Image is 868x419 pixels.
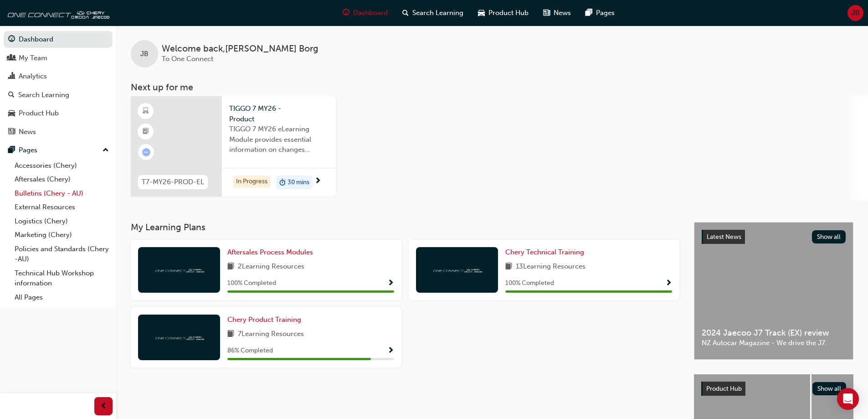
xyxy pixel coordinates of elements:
button: Show all [812,382,847,395]
span: Dashboard [353,8,388,18]
button: Show Progress [665,278,672,289]
span: Show Progress [387,279,394,288]
div: In Progress [233,176,271,188]
a: Chery Product Training [227,315,305,325]
span: search-icon [402,7,409,19]
span: Pages [596,8,615,18]
span: car-icon [8,109,15,118]
a: news-iconNews [536,4,578,22]
a: Latest NewsShow all [702,230,846,244]
a: Technical Hub Workshop information [11,266,113,290]
span: 2 Learning Resources [238,261,304,273]
span: people-icon [8,54,15,62]
span: guage-icon [8,36,15,44]
img: oneconnect [154,265,204,274]
a: Analytics [4,68,113,85]
span: 30 mins [288,177,309,188]
div: Pages [19,145,37,155]
div: Open Intercom Messenger [837,388,859,410]
a: External Resources [11,200,113,214]
a: Dashboard [4,31,113,48]
img: oneconnect [5,4,109,22]
a: My Team [4,50,113,67]
a: Marketing (Chery) [11,228,113,242]
span: 13 Learning Resources [516,261,586,273]
span: book-icon [227,261,234,273]
span: Show Progress [665,279,672,288]
button: Show Progress [387,278,394,289]
span: Product Hub [706,385,742,393]
img: oneconnect [154,333,204,341]
span: news-icon [543,7,550,19]
span: T7-MY26-PROD-EL [142,177,204,187]
a: News [4,124,113,140]
span: up-icon [103,145,109,156]
a: Aftersales (Chery) [11,172,113,186]
span: Chery Product Training [227,316,301,324]
span: News [554,8,571,18]
span: Aftersales Process Modules [227,248,313,256]
span: news-icon [8,128,15,136]
button: JB [847,5,863,21]
span: JB [852,8,860,18]
span: car-icon [478,7,485,19]
div: Product Hub [19,108,59,119]
span: Product Hub [488,8,529,18]
a: car-iconProduct Hub [471,4,536,22]
button: DashboardMy TeamAnalyticsSearch LearningProduct HubNews [4,29,113,142]
span: learningRecordVerb_ATTEMPT-icon [142,148,150,156]
span: duration-icon [279,176,286,188]
span: 7 Learning Resources [238,329,304,340]
span: search-icon [8,91,15,99]
button: Show all [812,230,846,243]
img: oneconnect [432,265,482,274]
span: learningResourceType_ELEARNING-icon [143,105,149,117]
span: 100 % Completed [227,278,276,289]
span: Chery Technical Training [505,248,584,256]
a: Chery Technical Training [505,247,588,258]
button: Pages [4,142,113,159]
span: next-icon [314,177,321,186]
a: pages-iconPages [578,4,622,22]
a: Aftersales Process Modules [227,247,317,258]
a: Logistics (Chery) [11,214,113,228]
a: Product Hub [4,105,113,122]
span: Welcome back , [PERSON_NAME] Borg [162,44,318,54]
a: Search Learning [4,87,113,103]
span: book-icon [227,329,234,340]
span: TIGGO 7 MY26 - Product [229,103,329,124]
span: To One Connect [162,55,213,63]
div: Analytics [19,71,47,82]
span: chart-icon [8,72,15,81]
span: 100 % Completed [505,278,554,289]
a: search-iconSearch Learning [395,4,471,22]
span: 2024 Jaecoo J7 Track (EX) review [702,328,846,338]
a: Bulletins (Chery - AU) [11,186,113,201]
button: Show Progress [387,345,394,357]
a: Latest NewsShow all2024 Jaecoo J7 Track (EX) reviewNZ Autocar Magazine - We drive the J7. [694,222,853,360]
span: NZ Autocar Magazine - We drive the J7. [702,338,846,348]
span: 86 % Completed [227,346,273,356]
span: JB [140,49,149,59]
span: pages-icon [8,146,15,155]
a: guage-iconDashboard [335,4,395,22]
a: Product HubShow all [701,382,846,396]
a: Accessories (Chery) [11,159,113,173]
span: booktick-icon [143,126,149,138]
span: TIGGO 7 MY26 eLearning Module provides essential information on changes introduced with the new M... [229,124,329,155]
span: Show Progress [387,347,394,355]
h3: Next up for me [116,82,868,93]
span: Latest News [707,233,741,241]
a: All Pages [11,290,113,305]
div: My Team [19,53,47,63]
span: prev-icon [100,401,107,412]
span: book-icon [505,261,512,273]
span: Search Learning [412,8,463,18]
span: pages-icon [586,7,592,19]
div: News [19,127,36,137]
a: T7-MY26-PROD-ELTIGGO 7 MY26 - ProductTIGGO 7 MY26 eLearning Module provides essential information... [131,96,336,197]
div: Search Learning [18,90,69,100]
h3: My Learning Plans [131,222,679,233]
